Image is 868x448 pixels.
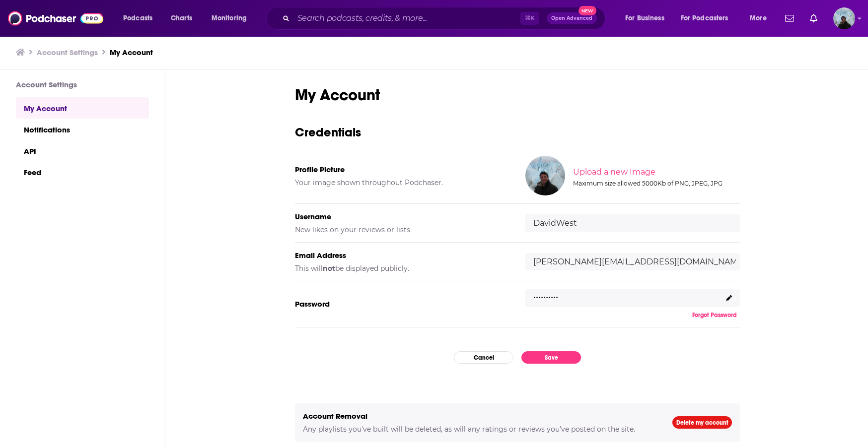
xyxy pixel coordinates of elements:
h1: My Account [295,85,740,105]
h5: This will be displayed publicly. [295,264,509,273]
img: Podchaser - Follow, Share and Rate Podcasts [8,9,103,28]
h5: Email Address [295,251,509,260]
a: Show notifications dropdown [781,10,798,27]
h5: Account Removal [303,411,656,421]
p: .......... [533,287,558,301]
span: ⌘ K [520,12,539,25]
button: Save [521,351,581,364]
input: email [525,253,740,270]
a: Delete my account [672,416,732,429]
img: Your profile image [525,156,565,195]
span: For Podcasters [681,11,728,25]
span: Monitoring [212,11,247,25]
span: Podcasts [123,11,152,25]
b: not [323,264,335,273]
span: Logged in as DavidWest [833,7,855,29]
h3: Credentials [295,125,740,140]
a: My Account [110,48,153,57]
button: open menu [205,10,260,26]
button: Show profile menu [833,7,855,29]
input: Search podcasts, credits, & more... [293,10,520,26]
h5: Your image shown throughout Podchaser. [295,178,509,187]
a: My Account [16,97,149,119]
span: New [579,6,596,15]
button: open menu [618,10,677,26]
span: Open Advanced [551,16,592,21]
h5: Password [295,299,509,309]
h5: Username [295,212,509,221]
a: Charts [164,10,198,26]
button: open menu [743,10,779,26]
button: Forgot Password [689,311,740,319]
span: Charts [171,11,192,25]
span: More [750,11,767,25]
img: User Profile [833,7,855,29]
button: Cancel [454,351,513,364]
h3: Account Settings [16,80,149,89]
h5: Profile Picture [295,165,509,174]
h5: New likes on your reviews or lists [295,225,509,234]
input: username [525,214,740,232]
a: Show notifications dropdown [806,10,821,27]
div: Maximum size allowed 5000Kb of PNG, JPEG, JPG [573,180,738,187]
button: open menu [674,10,743,26]
button: Open AdvancedNew [547,12,597,24]
a: Account Settings [37,48,98,57]
a: Feed [16,161,149,183]
a: API [16,140,149,161]
button: open menu [116,10,165,26]
a: Notifications [16,119,149,140]
div: Search podcasts, credits, & more... [276,7,615,30]
h5: Any playlists you've built will be deleted, as will any ratings or reviews you've posted on the s... [303,425,656,434]
span: For Business [625,11,664,25]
